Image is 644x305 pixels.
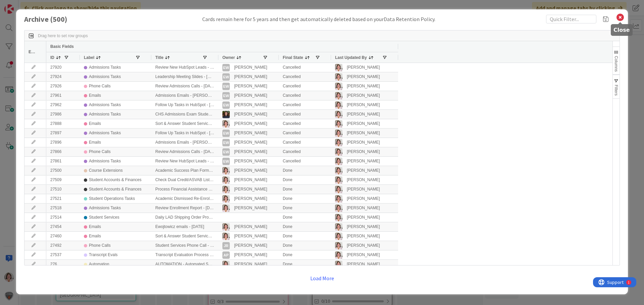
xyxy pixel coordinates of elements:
[335,251,342,259] img: EW
[279,260,331,269] div: Done
[222,148,230,156] div: EW
[46,194,80,203] div: 27521
[151,232,218,241] div: Sort & Answer Student Services Email - [DATE]
[234,195,267,203] div: [PERSON_NAME]
[151,63,218,72] div: Review New HubSpot Leads - [DATE]
[222,242,230,249] div: JR
[347,157,380,165] div: [PERSON_NAME]
[46,138,80,147] div: 27896
[234,91,267,100] div: [PERSON_NAME]
[279,204,331,213] div: Done
[234,101,267,109] div: [PERSON_NAME]
[89,82,111,90] div: Phone Calls
[151,147,218,156] div: Review Admissions Calls - [DATE]
[347,251,380,259] div: [PERSON_NAME]
[151,260,218,269] div: AUTOMATION - Automated Senior Emails
[347,166,380,175] div: [PERSON_NAME]
[89,157,121,165] div: Admissions Tasks
[89,129,121,137] div: Admissions Tasks
[347,204,380,212] div: [PERSON_NAME]
[89,241,111,250] div: Phone Calls
[279,63,331,72] div: Cancelled
[234,260,267,269] div: [PERSON_NAME]
[222,130,230,137] div: EW
[29,50,36,54] span: Edit
[546,15,596,23] input: Quick Filter...
[335,176,342,184] img: EW
[335,148,342,156] img: EW
[347,101,380,109] div: [PERSON_NAME]
[335,167,342,174] img: EW
[279,129,331,138] div: Cancelled
[222,186,230,193] img: EW
[347,73,380,81] div: [PERSON_NAME]
[347,223,380,231] div: [PERSON_NAME]
[89,138,101,147] div: Emails
[279,194,331,203] div: Done
[234,157,267,165] div: [PERSON_NAME]
[151,157,218,166] div: Review New HubSpot Leads - [DATE]
[347,110,380,119] div: [PERSON_NAME]
[151,204,218,213] div: Review Enrollment Report - [DATE]
[335,242,342,249] img: EW
[151,194,218,203] div: Academic Dismissed Re-Enrollment Petitions - [DATE]
[234,241,267,250] div: [PERSON_NAME]
[46,175,80,184] div: 27509
[347,213,380,222] div: [PERSON_NAME]
[335,130,342,137] img: EW
[279,119,331,128] div: Cancelled
[234,73,267,81] div: [PERSON_NAME]
[46,82,80,91] div: 27926
[151,241,218,250] div: Student Services Phone Call - [PERSON_NAME]
[89,176,142,184] div: Student Accounts & Finances
[89,120,101,128] div: Emails
[151,91,218,100] div: Admissions Emails - [PERSON_NAME] - [DATE]
[89,63,121,72] div: Admissions Tasks
[38,33,88,38] div: Row Groups
[347,185,380,194] div: [PERSON_NAME]
[14,1,31,9] span: Support
[202,15,435,23] div: Cards remain here for 5 years and then get automatically deleted based on your .
[222,233,230,240] img: EW
[46,147,80,156] div: 27866
[234,223,267,231] div: [PERSON_NAME]
[335,139,342,146] img: EW
[222,111,230,118] img: HS
[234,176,267,184] div: [PERSON_NAME]
[155,55,163,60] span: Title
[347,82,380,90] div: [PERSON_NAME]
[35,3,37,8] div: 1
[46,119,80,128] div: 27888
[222,176,230,184] img: EW
[234,129,267,137] div: [PERSON_NAME]
[222,73,230,81] div: EW
[46,91,80,100] div: 27961
[46,72,80,81] div: 27924
[347,129,380,137] div: [PERSON_NAME]
[46,204,80,213] div: 27518
[335,186,342,193] img: EW
[89,166,123,175] div: Course Extensions
[335,92,342,99] img: EW
[46,241,80,250] div: 27492
[234,82,267,90] div: [PERSON_NAME]
[151,82,218,91] div: Review Admissions Calls - [DATE]
[151,175,218,184] div: Check Dual Credit/ASVAB List for Payments - [DATE]
[234,204,267,212] div: [PERSON_NAME]
[46,232,80,241] div: 27460
[222,223,230,231] img: EW
[234,232,267,240] div: [PERSON_NAME]
[89,148,111,156] div: Phone Calls
[222,195,230,203] img: EW
[347,176,380,184] div: [PERSON_NAME]
[234,63,267,72] div: [PERSON_NAME]
[335,195,342,203] img: EW
[46,213,80,222] div: 27514
[222,205,230,212] img: EW
[151,110,218,119] div: CHS Admissions Exam Student Review - [DATE]
[46,185,80,194] div: 27510
[335,158,342,165] img: EW
[384,16,434,22] span: Data Retention Policy
[347,241,380,250] div: [PERSON_NAME]
[89,73,121,81] div: Admissions Tasks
